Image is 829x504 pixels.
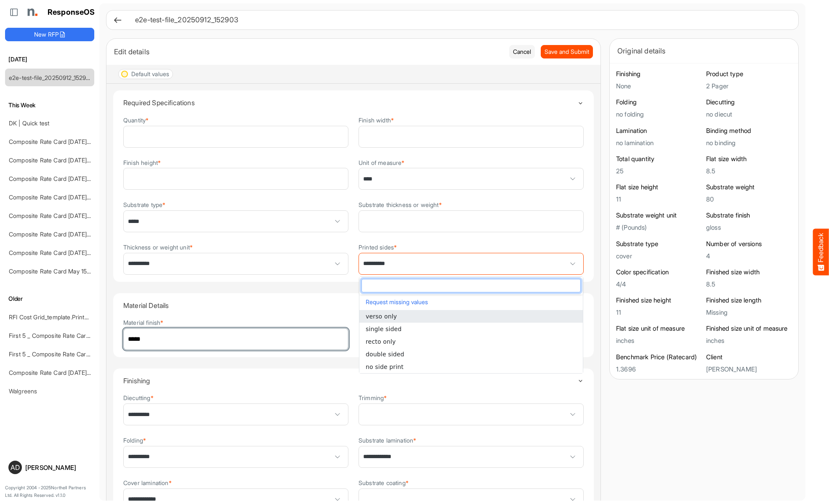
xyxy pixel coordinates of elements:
h5: 4/4 [616,281,702,288]
span: verso only [366,313,397,320]
label: Trimming [359,395,387,401]
h6: Substrate type [616,240,702,248]
label: Substrate type [123,202,165,208]
h6: e2e-test-file_20250912_152903 [135,16,785,24]
h5: no diecut [706,111,792,118]
input: dropdownlistfilter [362,279,580,292]
h5: 2 Pager [706,82,792,90]
span: Save and Submit [545,47,589,56]
button: Feedback [813,229,829,276]
div: [PERSON_NAME] [25,464,91,471]
a: Walgreens [9,387,37,395]
h5: gloss [706,224,792,231]
h6: Client [706,353,792,361]
label: Folding [123,437,146,443]
h6: Product type [706,70,792,78]
h5: inches [706,337,792,344]
div: dropdownlist [359,276,583,373]
label: Thickness or weight unit [123,244,193,250]
h4: Material Details [123,302,577,309]
h6: Diecutting [706,98,792,106]
button: Request missing values [364,297,579,308]
h6: Lamination [616,127,702,135]
h4: Finishing [123,377,577,385]
button: Cancel [509,45,535,58]
h6: Finished size height [616,296,702,305]
h5: no folding [616,111,702,118]
p: Copyright 2004 - 2025 Northell Partners Ltd. All Rights Reserved. v 1.1.0 [5,484,94,499]
label: Finish height [123,159,161,166]
label: Unit of measure [359,159,405,166]
button: New RFP [5,28,94,41]
label: Material finish [123,319,164,326]
a: Composite Rate Card [DATE] mapping test [9,249,123,256]
h6: Binding method [706,127,792,135]
label: Substrate thickness or weight [359,202,442,208]
h5: # (Pounds) [616,224,702,231]
a: Composite Rate Card [DATE] mapping test_deleted [9,212,146,219]
a: Composite Rate Card [DATE] mapping test [9,231,123,238]
span: recto only [366,338,396,345]
h6: Substrate weight [706,183,792,191]
div: Edit details [114,46,503,58]
span: double sided [366,351,404,358]
h5: 4 [706,252,792,260]
h6: Flat size width [706,155,792,163]
span: AD [11,464,20,471]
h5: 11 [616,309,702,316]
h5: [PERSON_NAME] [706,366,792,373]
h5: None [616,82,702,90]
h6: Flat size height [616,183,702,191]
label: Diecutting [123,395,154,401]
label: Cover lamination [123,480,172,486]
h5: 8.5 [706,281,792,288]
h6: Total quantity [616,155,702,163]
h6: Number of versions [706,240,792,248]
span: no side print [366,363,404,370]
h6: Substrate finish [706,211,792,220]
a: e2e-test-file_20250912_152903 [9,74,93,81]
a: Composite Rate Card [DATE] mapping test_deleted [9,175,146,182]
a: RFI Cost Grid_template.Prints and warehousing [9,313,136,321]
a: Composite Rate Card [DATE]_smaller [9,138,109,145]
h6: Flat size unit of measure [616,324,702,333]
label: Substrate coating [359,480,409,486]
h6: [DATE] [5,55,94,64]
h5: 8.5 [706,167,792,175]
a: Composite Rate Card [DATE] mapping test [9,369,123,376]
summary: Toggle content [123,293,584,318]
div: Original details [617,45,791,57]
h6: Benchmark Price (Ratecard) [616,353,702,361]
h4: Required Specifications [123,99,577,106]
img: Northell [23,4,40,21]
h5: no binding [706,139,792,146]
h5: cover [616,252,702,260]
h6: Finished size unit of measure [706,324,792,333]
a: Composite Rate Card [DATE] mapping test_deleted [9,194,146,201]
h5: 1.3696 [616,366,702,373]
h6: Finished size width [706,268,792,276]
label: Finish width [359,117,394,123]
h5: inches [616,337,702,344]
h6: Folding [616,98,702,106]
label: Printed sides [359,244,397,250]
h6: Substrate weight unit [616,211,702,220]
ul: popup [359,310,583,373]
h5: 80 [706,196,792,203]
span: single sided [366,326,401,332]
h1: ResponseOS [48,8,95,17]
h6: Color specification [616,268,702,276]
div: Default values [131,71,169,77]
a: Composite Rate Card [DATE] mapping test_deleted [9,157,146,164]
summary: Toggle content [123,90,584,115]
h6: Older [5,294,94,303]
h5: 11 [616,196,702,203]
label: Substrate lamination [359,437,416,443]
label: Quantity [123,117,149,123]
h6: Finishing [616,70,702,78]
h6: Finished size length [706,296,792,305]
h6: This Week [5,101,94,110]
h5: 25 [616,167,702,175]
button: Save and Submit Progress [541,45,593,58]
a: Composite Rate Card May 15-2 [9,268,93,275]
